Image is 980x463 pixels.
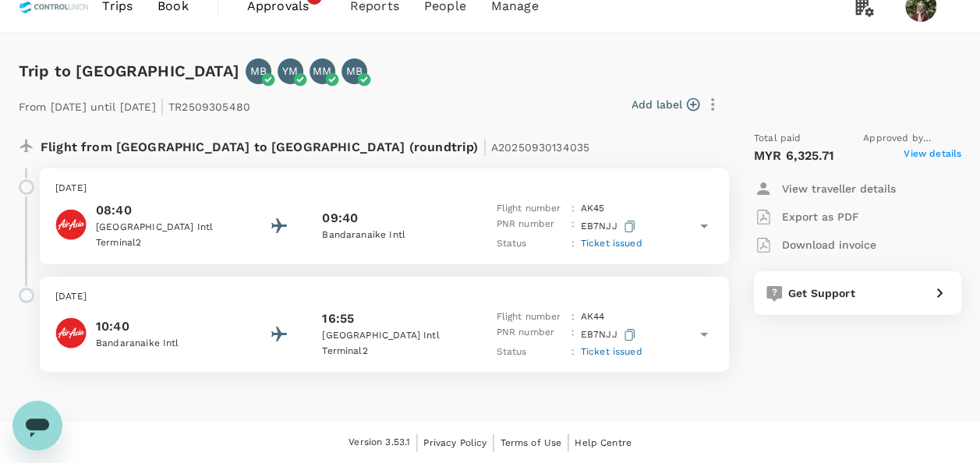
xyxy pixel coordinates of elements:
[160,95,165,117] span: |
[581,238,642,249] span: Ticket issued
[96,220,236,235] p: [GEOGRAPHIC_DATA] Intl
[571,345,574,360] p: :
[571,201,574,217] p: :
[12,401,62,451] iframe: Button to launch messaging window
[575,437,632,448] span: Help Centre
[322,209,358,228] p: 09:40
[55,289,713,305] p: [DATE]
[346,63,363,79] p: MB
[754,147,834,165] p: MYR 6,325.71
[754,231,876,259] button: Download invoice
[348,435,410,451] span: Version 3.53.1
[96,317,236,336] p: 10:40
[581,346,642,357] span: Ticket issued
[632,97,699,112] button: Add label
[96,336,236,352] p: Bandaranaike Intl
[491,141,589,154] span: A20250930134035
[782,209,859,224] p: Export as PDF
[423,437,486,448] span: Privacy Policy
[571,325,574,345] p: :
[55,209,87,240] img: AirAsia
[581,325,639,345] p: EB7NJJ
[571,236,574,252] p: :
[788,287,855,299] span: Get Support
[250,63,267,79] p: MB
[500,434,561,451] a: Terms of Use
[423,434,486,451] a: Privacy Policy
[754,175,896,203] button: View traveller details
[282,63,298,79] p: YM
[904,147,961,165] span: View details
[496,325,564,345] p: PNR number
[96,235,236,251] p: Terminal 2
[322,328,462,344] p: [GEOGRAPHIC_DATA] Intl
[322,309,354,328] p: 16:55
[754,131,801,147] span: Total paid
[41,131,589,159] p: Flight from [GEOGRAPHIC_DATA] to [GEOGRAPHIC_DATA] (roundtrip)
[782,181,896,196] p: View traveller details
[496,309,564,325] p: Flight number
[496,345,564,360] p: Status
[581,309,605,325] p: AK 44
[575,434,632,451] a: Help Centre
[55,181,713,196] p: [DATE]
[581,201,605,217] p: AK 45
[496,201,564,217] p: Flight number
[313,63,331,79] p: MM
[55,317,87,348] img: AirAsia
[581,217,639,236] p: EB7NJJ
[496,217,564,236] p: PNR number
[322,228,462,243] p: Bandaranaike Intl
[496,236,564,252] p: Status
[322,344,462,359] p: Terminal 2
[571,217,574,236] p: :
[863,131,961,147] span: Approved by
[782,237,876,253] p: Download invoice
[754,203,859,231] button: Export as PDF
[19,90,250,118] p: From [DATE] until [DATE] TR2509305480
[96,201,236,220] p: 08:40
[19,58,239,83] h6: Trip to [GEOGRAPHIC_DATA]
[571,309,574,325] p: :
[500,437,561,448] span: Terms of Use
[482,136,486,157] span: |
